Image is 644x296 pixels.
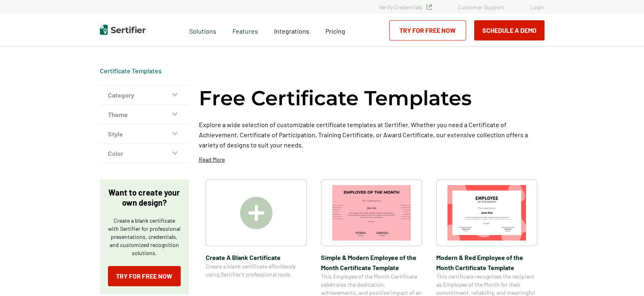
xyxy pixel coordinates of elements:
img: Modern & Red Employee of the Month Certificate Template [448,185,526,241]
a: Verify Credentials [379,4,432,11]
span: Integrations [274,27,309,35]
div: Breadcrumb [100,67,162,75]
p: Read More [199,155,225,164]
a: Login [530,4,545,11]
button: Theme [100,105,189,124]
span: Create A Blank Certificate [206,252,307,262]
button: Category [100,85,189,105]
span: Features [232,25,258,35]
span: Modern & Red Employee of the Month Certificate Template [436,252,537,273]
p: Create a blank certificate with Sertifier for professional presentations, credentials, and custom... [108,217,181,257]
a: Customer Support [458,4,504,11]
span: Create a blank certificate effortlessly using Sertifier’s professional tools. [206,262,307,279]
a: Try for Free Now [389,20,466,40]
button: Style [100,124,189,144]
img: Sertifier | Digital Credentialing Platform [100,25,146,35]
h1: Free Certificate Templates [199,85,472,111]
a: Pricing [325,25,345,35]
a: Integrations [274,25,309,35]
span: Solutions [189,25,216,35]
img: Verified [427,4,432,10]
span: Certificate Templates [100,67,162,75]
p: Explore a wide selection of customizable certificate templates at Sertifier. Whether you need a C... [199,119,545,150]
a: Certificate Templates [100,67,162,75]
span: Pricing [325,27,345,35]
img: Create A Blank Certificate [240,197,272,229]
p: Want to create your own design? [108,187,181,208]
a: Try for Free Now [108,266,181,286]
img: Simple & Modern Employee of the Month Certificate Template [332,185,411,241]
span: Simple & Modern Employee of the Month Certificate Template [321,252,422,273]
button: Color [100,144,189,163]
